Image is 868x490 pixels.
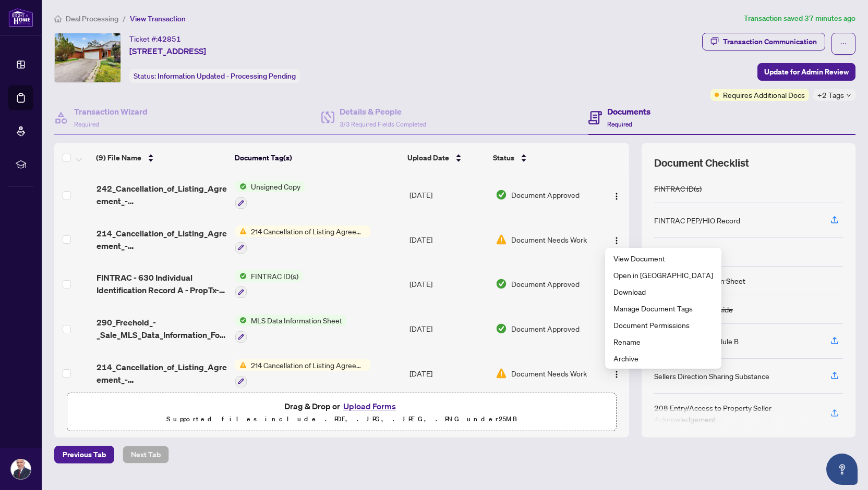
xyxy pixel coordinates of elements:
button: Next Tab [123,446,169,463]
button: Previous Tab [54,446,114,463]
article: Transaction saved 37 minutes ago [744,12,855,24]
span: [STREET_ADDRESS] [129,45,206,57]
h4: Documents [607,105,650,118]
span: 290_Freehold_-_Sale_MLS_Data_Information_Form_-_PropTx-OREA__1_.pdf [97,316,227,341]
img: Status Icon [235,315,247,326]
span: Document Permissions [613,319,713,331]
span: Update for Admin Review [764,64,849,80]
img: IMG-N12267577_1.jpg [55,33,120,82]
div: Ticket #: [129,33,181,45]
td: [DATE] [405,172,491,217]
button: Update for Admin Review [757,63,855,81]
button: Transaction Communication [702,33,825,51]
button: Status IconMLS Data Information Sheet [235,315,346,343]
p: Supported files include .PDF, .JPG, .JPEG, .PNG under 25 MB [74,413,610,425]
span: Rename [613,336,713,347]
span: Open in [GEOGRAPHIC_DATA] [613,269,713,281]
span: Document Needs Work [511,368,587,379]
span: 214 Cancellation of Listing Agreement - Authority to Offer for Lease [247,225,370,237]
button: Open asap [826,454,858,485]
li: / [123,12,126,24]
th: (9) File Name [92,143,230,172]
span: Drag & Drop or [284,399,399,413]
div: Listing Agreement [654,246,715,258]
button: Status IconUnsigned Copy [235,181,305,209]
span: Information Updated - Processing Pending [158,71,296,81]
span: Previous Tab [63,446,106,463]
img: Status Icon [235,225,247,237]
span: Requires Additional Docs [723,89,805,100]
img: logo [8,8,33,27]
span: Document Approved [511,189,580,200]
td: [DATE] [405,306,491,351]
img: Profile Icon [11,459,31,479]
span: Drag & Drop orUpload FormsSupported files include .PDF, .JPG, .JPEG, .PNG under25MB [67,393,616,432]
button: Logo [608,231,625,248]
span: Deal Processing [66,14,118,23]
span: (9) File Name [96,152,141,164]
div: FINTRAC ID(s) [654,183,702,194]
span: 214_Cancellation_of_Listing_Agreement_-_Authority_to_Offer_for_Lease_A__-_PropTx-[PERSON_NAME] 2.pdf [97,361,227,386]
img: Document Status [496,234,507,245]
img: Document Status [496,323,507,334]
td: [DATE] [405,217,491,262]
td: [DATE] [405,262,491,307]
span: Upload Date [407,152,449,164]
span: View Document [613,253,713,264]
th: Status [489,143,596,172]
img: Status Icon [235,270,247,282]
span: 42851 [158,34,181,44]
img: Status Icon [235,359,247,371]
span: Required [74,120,99,128]
div: Status: [129,69,300,83]
span: ellipsis [840,40,847,47]
span: 214 Cancellation of Listing Agreement - Authority to Offer for Lease [247,359,370,371]
span: Download [613,286,713,297]
div: 208 Entry/Access to Property Seller Acknowledgement [654,402,818,425]
span: FINTRAC - 630 Individual Identification Record A - PropTx-OREA_[DATE] 15_51_53.pdf [97,271,227,296]
img: Document Status [496,189,507,200]
th: Document Tag(s) [231,143,404,172]
th: Upload Date [403,143,489,172]
span: View Transaction [130,14,186,23]
span: 242_Cancellation_of_Listing_Agreement_-_Authority_to_Offer_for_Sale_-_PropTx-[PERSON_NAME].pdf [97,182,227,207]
h4: Details & People [340,105,426,118]
span: FINTRAC ID(s) [247,270,303,282]
span: 214_Cancellation_of_Listing_Agreement_-_Authority_to_Offer_for_Lease_A__-_PropTx-[PERSON_NAME] 2.pdf [97,227,227,252]
span: Document Approved [511,323,580,334]
td: [DATE] [405,351,491,396]
h4: Transaction Wizard [74,105,148,118]
button: Logo [608,186,625,203]
span: Archive [613,353,713,364]
span: 3/3 Required Fields Completed [340,120,426,128]
span: MLS Data Information Sheet [247,315,346,326]
span: Document Checklist [654,156,749,170]
img: Logo [612,370,621,379]
button: Status Icon214 Cancellation of Listing Agreement - Authority to Offer for Lease [235,359,370,387]
span: +2 Tags [817,89,844,101]
button: Upload Forms [340,399,399,413]
span: down [846,93,851,98]
span: Document Approved [511,278,580,290]
div: Sellers Direction Sharing Substance [654,370,769,382]
span: Manage Document Tags [613,303,713,314]
span: Status [493,152,514,164]
img: Logo [612,236,621,245]
div: FINTRAC PEP/HIO Record [654,215,740,226]
span: Document Needs Work [511,234,587,245]
img: Document Status [496,278,507,290]
button: Status IconFINTRAC ID(s) [235,270,303,298]
span: Unsigned Copy [247,181,305,192]
div: Transaction Communication [723,33,817,50]
button: Logo [608,365,625,382]
span: home [54,15,62,22]
button: Status Icon214 Cancellation of Listing Agreement - Authority to Offer for Lease [235,225,370,254]
img: Document Status [496,368,507,379]
span: Required [607,120,632,128]
img: Status Icon [235,181,247,192]
img: Logo [612,192,621,200]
